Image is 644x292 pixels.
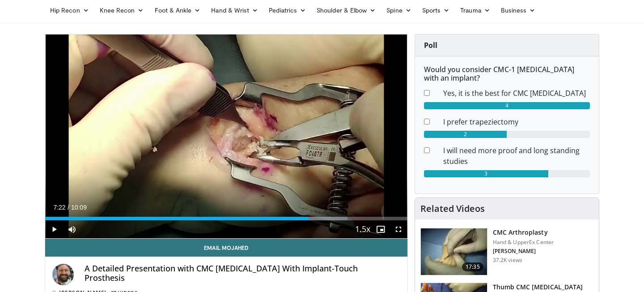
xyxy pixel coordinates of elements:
img: Avatar [52,264,74,285]
div: 3 [424,170,548,177]
a: 17:35 CMC Arthroplasty Hand & UpperEx Center [PERSON_NAME] 37.2K views [420,228,593,275]
dd: I will need more proof and long standing studies [436,145,597,167]
a: Trauma [455,1,496,19]
div: 2 [424,131,507,138]
a: Email Mojahed [45,239,407,257]
h4: A Detailed Presentation with CMC [MEDICAL_DATA] With Implant-Touch Prosthesis [85,264,400,283]
p: [PERSON_NAME] [493,248,554,255]
span: 10:09 [71,204,87,211]
a: Sports [417,1,455,19]
a: Business [496,1,541,19]
span: 17:35 [462,262,483,271]
video-js: Video Player [45,34,407,239]
div: 4 [424,102,590,109]
button: Play [45,220,63,238]
h4: Related Videos [420,203,485,214]
button: Fullscreen [390,220,407,238]
h3: CMC Arthroplasty [493,228,554,237]
a: Spine [381,1,416,19]
p: 37.2K views [493,257,522,264]
button: Enable picture-in-picture mode [372,220,390,238]
a: Hip Recon [45,1,94,19]
a: Foot & Ankle [149,1,206,19]
dd: Yes, it is the best for CMC [MEDICAL_DATA] [436,88,597,99]
strong: Poll [424,40,437,50]
div: Progress Bar [45,217,407,220]
a: Shoulder & Elbow [311,1,381,19]
h6: Would you consider CMC-1 [MEDICAL_DATA] with an implant? [424,65,590,82]
img: 54618_0000_3.png.150x105_q85_crop-smart_upscale.jpg [421,228,487,275]
p: Hand & UpperEx Center [493,239,554,246]
dd: I prefer trapeziectomy [436,116,597,127]
span: 7:22 [53,204,65,211]
a: Knee Recon [94,1,149,19]
a: Pediatrics [263,1,311,19]
span: / [68,204,69,211]
button: Playback Rate [354,220,372,238]
button: Mute [63,220,81,238]
a: Hand & Wrist [206,1,263,19]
